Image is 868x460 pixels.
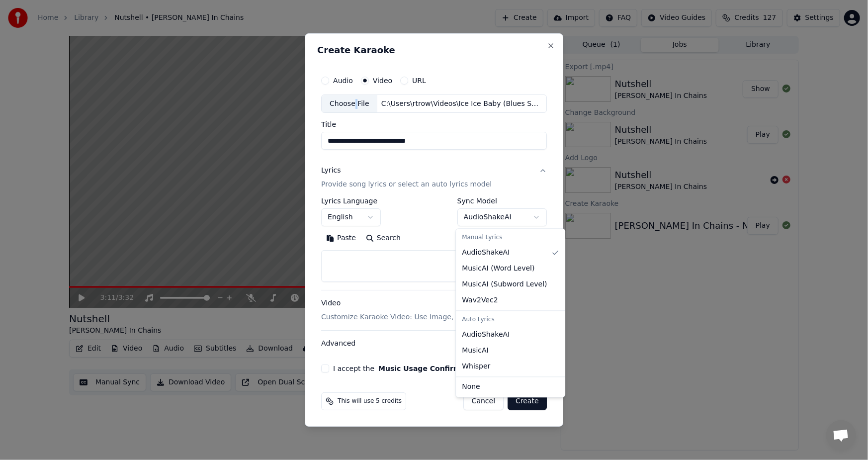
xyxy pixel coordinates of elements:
[462,362,490,371] span: Whisper
[462,264,534,274] span: MusicAI ( Word Level )
[462,330,510,340] span: AudioShakeAI
[462,382,480,392] span: None
[458,231,563,245] div: Manual Lyrics
[462,279,547,289] span: MusicAI ( Subword Level )
[458,313,563,327] div: Auto Lyrics
[462,295,498,305] span: Wav2Vec2
[462,248,510,258] span: AudioShakeAI
[462,346,489,356] span: MusicAI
